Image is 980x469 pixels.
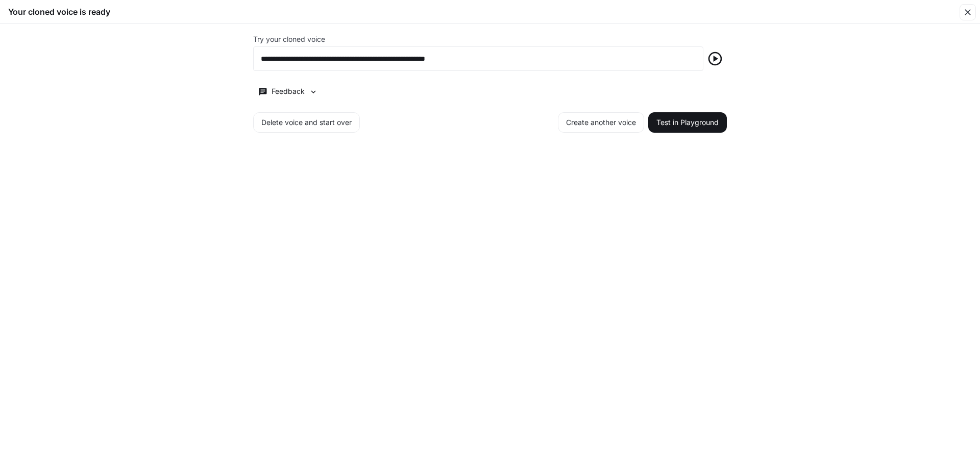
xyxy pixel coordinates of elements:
button: Feedback [253,83,323,100]
button: Delete voice and start over [253,112,360,133]
button: Create another voice [558,112,644,133]
h5: Your cloned voice is ready [8,6,110,17]
button: Test in Playground [648,112,727,133]
p: Try your cloned voice [253,36,325,43]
